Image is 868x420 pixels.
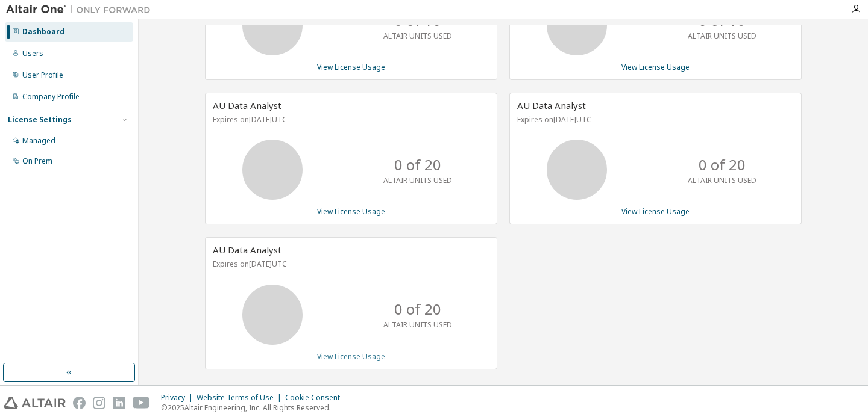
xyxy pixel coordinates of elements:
[621,62,690,72] a: View License Usage
[621,206,690,217] a: View License Usage
[285,393,347,403] div: Cookie Consent
[8,115,72,125] div: License Settings
[22,136,55,146] div: Managed
[22,70,63,80] div: User Profile
[383,320,452,330] p: ALTAIR UNITS USED
[213,114,486,125] p: Expires on [DATE] UTC
[133,397,150,409] img: youtube.svg
[22,156,52,166] div: On Prem
[213,244,281,256] span: AU Data Analyst
[73,397,86,409] img: facebook.svg
[699,155,746,175] p: 0 of 20
[394,299,441,320] p: 0 of 20
[22,27,64,37] div: Dashboard
[688,31,756,41] p: ALTAIR UNITS USED
[22,92,80,102] div: Company Profile
[317,206,385,217] a: View License Usage
[394,155,441,175] p: 0 of 20
[213,99,281,111] span: AU Data Analyst
[517,99,586,111] span: AU Data Analyst
[93,397,105,409] img: instagram.svg
[113,397,125,409] img: linkedin.svg
[383,175,452,185] p: ALTAIR UNITS USED
[4,397,66,409] img: altair_logo.svg
[22,49,43,58] div: Users
[6,4,157,16] img: Altair One
[688,175,756,185] p: ALTAIR UNITS USED
[383,31,452,41] p: ALTAIR UNITS USED
[213,259,486,269] p: Expires on [DATE] UTC
[161,403,347,413] p: © 2025 Altair Engineering, Inc. All Rights Reserved.
[317,62,385,72] a: View License Usage
[161,393,197,403] div: Privacy
[517,114,791,125] p: Expires on [DATE] UTC
[317,351,385,362] a: View License Usage
[197,393,285,403] div: Website Terms of Use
